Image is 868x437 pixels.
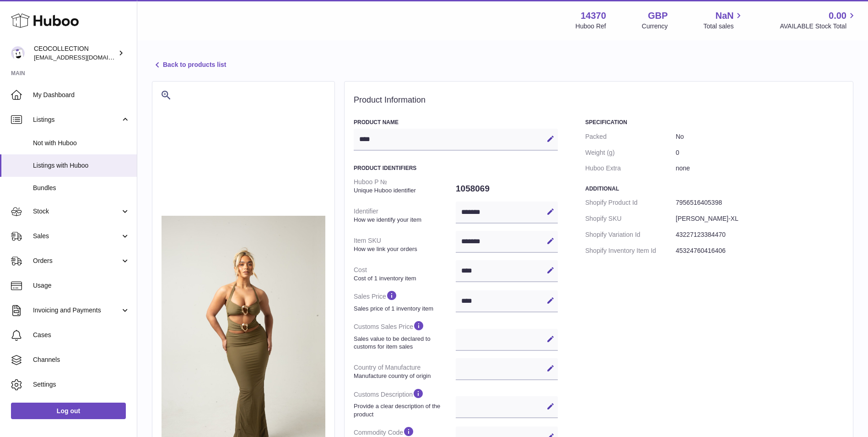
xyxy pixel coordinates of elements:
dt: Huboo P № [354,174,456,198]
span: AVAILABLE Stock Total [780,22,857,31]
span: Sales [33,232,120,240]
span: Orders [33,257,120,265]
h3: Product Identifiers [354,164,558,172]
span: Channels [33,355,130,364]
strong: 14370 [581,10,606,22]
a: Back to products list [152,60,226,71]
dt: Shopify SKU [585,211,676,227]
dt: Identifier [354,203,456,227]
span: My Dashboard [33,91,130,99]
span: Cases [33,331,130,339]
h3: Additional [585,185,844,192]
dd: 0 [676,145,844,161]
span: Listings with Huboo [33,161,130,170]
strong: How we link your orders [354,245,453,253]
dd: 43227123384470 [676,227,844,243]
a: Log out [11,403,126,419]
dt: Shopify Variation Id [585,227,676,243]
h3: Specification [585,119,844,126]
dt: Sales Price [354,286,456,316]
strong: How we identify your item [354,216,453,224]
dd: No [676,129,844,145]
span: Listings [33,115,120,124]
strong: Sales price of 1 inventory item [354,305,453,313]
dt: Customs Description [354,384,456,422]
span: Stock [33,207,120,216]
img: internalAdmin-14370@internal.huboo.com [11,46,25,60]
dt: Cost [354,262,456,286]
dd: none [676,160,844,176]
dd: 7956516405398 [676,195,844,211]
span: [EMAIL_ADDRESS][DOMAIN_NAME] [34,54,135,61]
strong: Manufacture country of origin [354,372,453,380]
span: NaN [715,10,733,22]
div: Currency [642,22,668,31]
dd: 1058069 [456,179,558,198]
strong: Unique Huboo identifier [354,186,453,195]
span: 0.00 [829,10,846,22]
dt: Country of Manufacture [354,360,456,383]
div: CEOCOLLECTION [34,44,116,62]
dt: Weight (g) [585,145,676,161]
a: 0.00 AVAILABLE Stock Total [780,10,857,31]
dt: Huboo Extra [585,160,676,176]
dt: Item SKU [354,233,456,257]
dt: Packed [585,129,676,145]
div: Huboo Ref [576,22,606,31]
h3: Product Name [354,119,558,126]
strong: GBP [648,10,668,22]
span: Total sales [703,22,744,31]
dd: 45324760416406 [676,243,844,259]
dd: [PERSON_NAME]-XL [676,211,844,227]
span: Invoicing and Payments [33,306,120,315]
dt: Shopify Product Id [585,195,676,211]
strong: Cost of 1 inventory item [354,274,453,283]
strong: Provide a clear description of the product [354,402,453,418]
dt: Shopify Inventory Item Id [585,243,676,259]
span: Not with Huboo [33,139,130,147]
dt: Customs Sales Price [354,316,456,354]
span: Bundles [33,184,130,192]
a: NaN Total sales [703,10,744,31]
h2: Product Information [354,95,844,105]
strong: Sales value to be declared to customs for item sales [354,335,453,351]
span: Settings [33,380,130,389]
span: Usage [33,281,130,290]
